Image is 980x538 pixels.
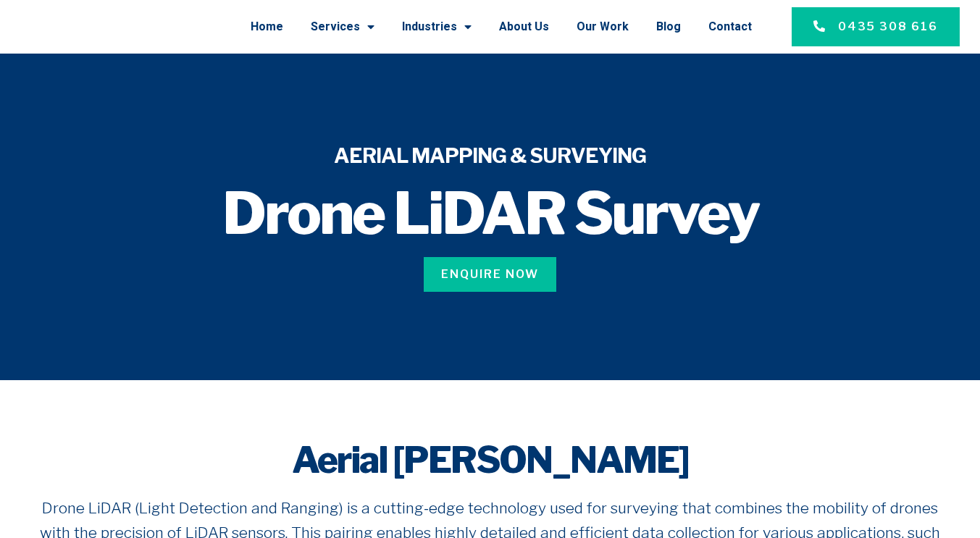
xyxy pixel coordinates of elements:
[656,8,681,46] a: Blog
[34,438,947,482] h2: Aerial [PERSON_NAME]
[57,142,924,170] h4: AERIAL MAPPING & SURVEYING
[424,257,556,292] a: Enquire Now
[441,266,539,283] span: Enquire Now
[838,18,938,35] span: 0435 308 616
[402,8,472,46] a: Industries
[251,8,283,46] a: Home
[499,8,549,46] a: About Us
[171,8,752,46] nav: Menu
[708,8,752,46] a: Contact
[577,8,629,46] a: Our Work
[792,7,960,46] a: 0435 308 616
[57,185,924,243] h1: Drone LiDAR Survey
[17,12,156,42] img: Final-Logo copy
[311,8,374,46] a: Services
